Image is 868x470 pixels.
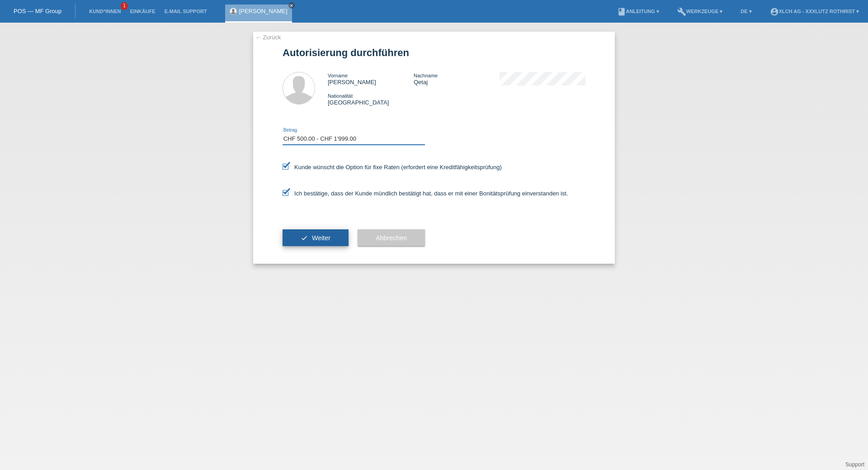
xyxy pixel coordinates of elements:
[414,73,438,78] span: Nachname
[288,2,295,9] a: close
[121,2,128,10] span: 1
[328,72,414,85] div: [PERSON_NAME]
[617,7,626,16] i: book
[255,34,281,41] a: ← Zurück
[414,72,500,85] div: Qetaj
[358,229,425,247] button: Abbrechen
[376,234,407,242] span: Abbrechen
[85,9,125,14] a: Kund*innen
[14,8,61,14] a: POS — MF Group
[301,234,308,242] i: check
[328,92,414,106] div: [GEOGRAPHIC_DATA]
[239,8,288,14] a: [PERSON_NAME]
[677,7,686,16] i: build
[289,3,294,8] i: close
[283,229,349,247] button: check Weiter
[328,93,353,99] span: Nationalität
[160,9,212,14] a: E-Mail Support
[125,9,160,14] a: Einkäufe
[283,47,585,58] h1: Autorisierung durchführen
[765,9,863,14] a: account_circleXLCH AG - XXXLutz Rothrist ▾
[736,9,756,14] a: DE ▾
[283,190,568,197] label: Ich bestätige, dass der Kunde mündlich bestätigt hat, dass er mit einer Bonitätsprüfung einversta...
[312,234,330,242] span: Weiter
[845,461,864,468] a: Support
[770,7,779,16] i: account_circle
[673,9,727,14] a: buildWerkzeuge ▾
[283,164,502,171] label: Kunde wünscht die Option für fixe Raten (erfordert eine Kreditfähigkeitsprüfung)
[613,9,664,14] a: bookAnleitung ▾
[328,73,348,78] span: Vorname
